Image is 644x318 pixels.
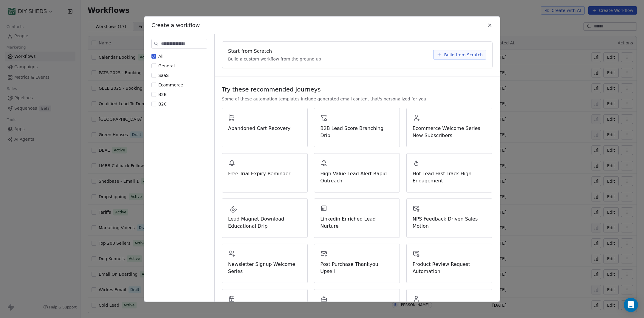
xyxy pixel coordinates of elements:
[151,72,156,78] button: SaaS
[228,170,301,177] span: Free Trial Expiry Reminder
[228,47,272,55] span: Start from Scratch
[413,215,486,229] span: NPS Feedback Driven Sales Motion
[151,21,200,29] span: Create a workflow
[320,125,394,139] span: B2B Lead Score Branching Drip
[413,260,486,275] span: Product Review Request Automation
[151,63,156,69] button: General
[433,50,486,59] button: Build from Scratch
[413,125,486,139] span: Ecommerce Welcome Series New Subscribers
[413,170,486,184] span: Hot Lead Fast Track High Engagement
[158,101,167,106] span: B2C
[151,82,156,88] button: Ecommerce
[151,101,156,107] button: B2C
[222,85,321,93] span: Try these recommended journeys
[228,56,321,62] span: Build a custom workflow from the ground up
[151,53,156,59] button: All
[158,82,183,87] span: Ecommerce
[624,298,638,312] div: Open Intercom Messenger
[158,92,167,97] span: B2B
[320,170,394,184] span: High Value Lead Alert Rapid Outreach
[158,63,175,68] span: General
[158,54,163,58] span: All
[222,96,428,102] span: Some of these automation templates include generated email content that's personalized for you.
[228,125,301,132] span: Abandoned Cart Recovery
[444,52,483,58] span: Build from Scratch
[151,91,156,97] button: B2B
[228,215,301,229] span: Lead Magnet Download Educational Drip
[320,215,394,229] span: Linkedin Enriched Lead Nurture
[158,73,169,77] span: SaaS
[320,260,394,275] span: Post Purchase Thankyou Upsell
[228,260,301,275] span: Newsletter Signup Welcome Series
